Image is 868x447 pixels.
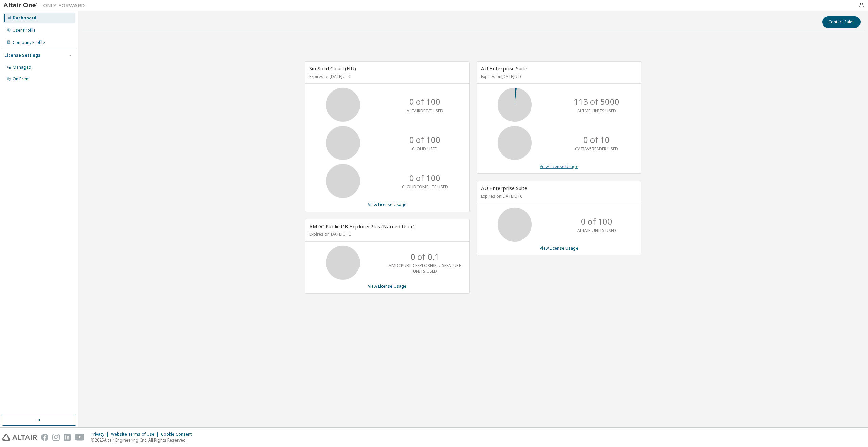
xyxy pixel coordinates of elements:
[111,432,161,437] div: Website Terms of Use
[583,134,610,146] p: 0 of 10
[368,202,406,208] a: View License Usage
[581,216,612,227] p: 0 of 100
[409,172,440,184] p: 0 of 100
[4,53,40,58] div: License Settings
[13,76,30,82] div: On Prem
[574,96,619,107] p: 113 of 5000
[409,96,440,107] p: 0 of 100
[309,223,415,230] span: AMDC Public DB ExplorerPlus (Named User)
[75,434,85,441] img: youtube.svg
[64,434,71,441] img: linkedin.svg
[577,228,616,233] p: ALTAIR UNITS USED
[309,65,356,72] span: SimSolid Cloud (NU)
[577,108,616,114] p: ALTAIR UNITS USED
[402,184,448,190] p: CLOUDCOMPUTE USED
[52,434,60,441] img: instagram.svg
[368,283,406,289] a: View License Usage
[3,2,88,9] img: Altair One
[407,108,443,114] p: ALTAIRDRIVE USED
[309,73,464,79] p: Expires on [DATE] UTC
[481,65,527,72] span: AU Enterprise Suite
[389,263,461,274] p: AMDCPUBLICEXPLORERPLUSFEATURE UNITS USED
[13,15,36,21] div: Dashboard
[822,16,861,28] button: Contact Sales
[481,185,527,192] span: AU Enterprise Suite
[161,432,196,437] div: Cookie Consent
[13,40,45,45] div: Company Profile
[540,164,578,169] a: View License Usage
[309,231,464,237] p: Expires on [DATE] UTC
[575,146,618,152] p: CATIAV5READER USED
[409,134,440,146] p: 0 of 100
[540,245,578,251] a: View License Usage
[13,28,36,33] div: User Profile
[481,193,635,199] p: Expires on [DATE] UTC
[481,73,635,79] p: Expires on [DATE] UTC
[2,434,37,441] img: altair_logo.svg
[91,437,196,443] p: © 2025 Altair Engineering, Inc. All Rights Reserved.
[412,146,438,152] p: CLOUD USED
[411,251,439,263] p: 0 of 0.1
[13,65,31,70] div: Managed
[91,432,111,437] div: Privacy
[41,434,48,441] img: facebook.svg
